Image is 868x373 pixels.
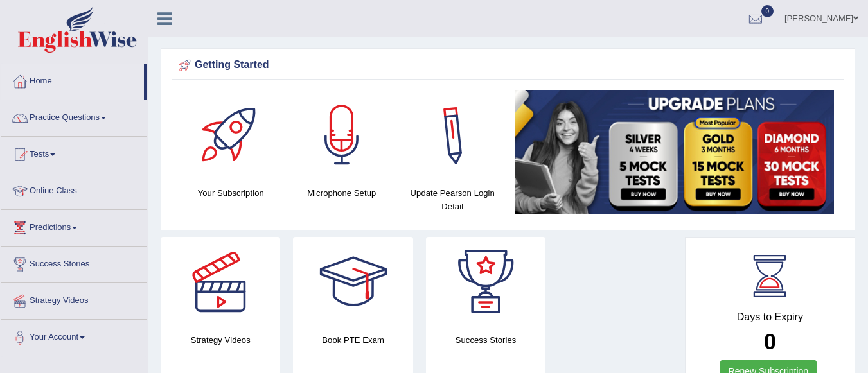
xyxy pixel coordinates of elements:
[1,64,144,96] a: Home
[515,90,835,214] img: small5.jpg
[1,137,147,169] a: Tests
[1,210,147,242] a: Predictions
[1,320,147,352] a: Your Account
[293,333,412,347] h4: Book PTE Exam
[1,247,147,279] a: Success Stories
[1,173,147,205] a: Online Class
[182,186,280,200] h4: Your Subscription
[1,283,147,315] a: Strategy Videos
[1,100,147,132] a: Practice Questions
[403,186,502,213] h4: Update Pearson Login Detail
[761,5,774,17] span: 0
[700,311,840,323] h4: Days to Expiry
[293,186,391,200] h4: Microphone Setup
[426,333,545,347] h4: Success Stories
[161,333,280,347] h4: Strategy Videos
[175,56,840,75] div: Getting Started
[764,329,776,354] b: 0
